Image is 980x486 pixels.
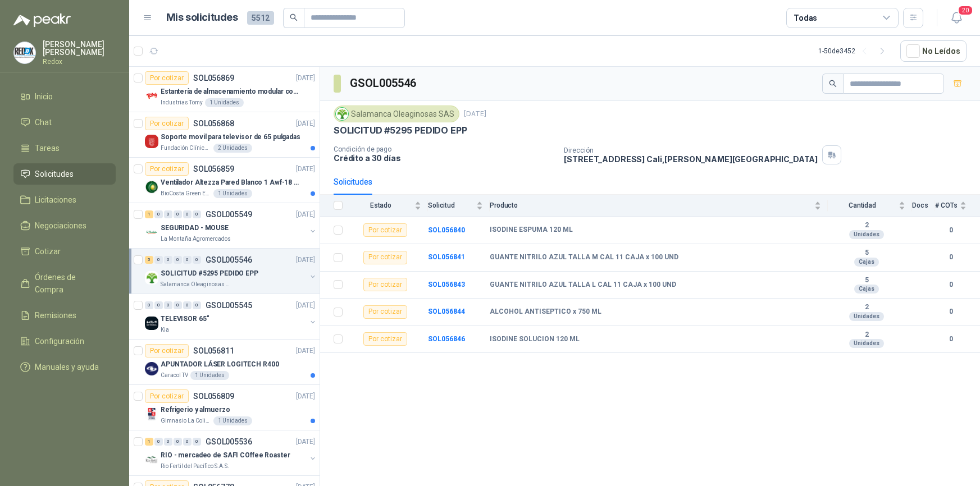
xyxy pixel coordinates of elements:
[13,112,116,133] a: Chat
[490,201,812,209] span: Producto
[145,117,189,130] div: Por cotizar
[349,201,412,209] span: Estado
[935,225,967,236] b: 0
[35,271,105,296] span: Órdenes de Compra
[193,165,234,173] p: SOL056859
[490,335,580,344] b: ISODINE SOLUCION 120 ML
[13,356,116,378] a: Manuales y ayuda
[849,339,884,348] div: Unidades
[829,80,837,88] span: search
[296,164,315,175] p: [DATE]
[363,278,407,291] div: Por cotizar
[145,344,189,357] div: Por cotizar
[296,391,315,402] p: [DATE]
[206,256,252,264] p: GSOL005546
[166,10,238,26] h1: Mis solicitudes
[161,314,209,324] p: TELEVISOR 65"
[490,308,601,317] b: ALCOHOL ANTISEPTICO x 750 ML
[145,362,158,375] img: Company Logo
[161,132,300,143] p: Soporte movil para televisor de 65 pulgadas
[174,210,182,218] div: 0
[296,118,315,129] p: [DATE]
[935,252,967,263] b: 0
[161,223,229,233] p: SEGURIDAD - MOUSE
[193,392,234,400] p: SOL056809
[145,301,153,309] div: 0
[161,189,211,198] p: BioCosta Green Energy S.A.S
[35,335,84,347] span: Configuración
[35,116,52,129] span: Chat
[958,5,973,16] span: 20
[428,281,465,288] b: SOL056843
[174,256,182,264] div: 0
[363,223,407,237] div: Por cotizar
[363,332,407,346] div: Por cotizar
[154,301,163,309] div: 0
[183,301,192,309] div: 0
[161,325,169,334] p: Kia
[428,335,465,343] a: SOL056846
[161,416,211,425] p: Gimnasio La Colina
[193,347,234,355] p: SOL056811
[145,253,317,289] a: 5 0 0 0 0 0 GSOL005546[DATE] Company LogoSOLICITUD #5295 PEDIDO EPPSalamanca Oleaginosas SAS
[828,249,905,258] b: 5
[145,135,158,148] img: Company Logo
[205,98,244,107] div: 1 Unidades
[35,309,76,322] span: Remisiones
[161,359,279,370] p: APUNTADOR LÁSER LOGITECH R400
[129,385,320,430] a: Por cotizarSOL056809[DATE] Company LogoRefrigerio y almuerzoGimnasio La Colina1 Unidades
[193,120,234,127] p: SOL056868
[145,180,158,194] img: Company Logo
[334,125,467,136] p: SOLICITUD #5295 PEDIDO EPP
[849,230,884,239] div: Unidades
[129,112,320,158] a: Por cotizarSOL056868[DATE] Company LogoSoporte movil para televisor de 65 pulgadasFundación Clíni...
[490,195,828,217] th: Producto
[349,195,428,217] th: Estado
[13,215,116,236] a: Negociaciones
[145,256,153,264] div: 5
[43,58,116,65] p: Redox
[145,453,158,466] img: Company Logo
[14,42,35,63] img: Company Logo
[13,305,116,326] a: Remisiones
[828,201,896,209] span: Cantidad
[161,86,300,97] p: Estantería de almacenamiento modular con organizadores abiertos
[13,241,116,262] a: Cotizar
[183,256,192,264] div: 0
[193,438,201,446] div: 0
[334,106,459,122] div: Salamanca Oleaginosas SAS
[363,251,407,264] div: Por cotizar
[183,438,192,446] div: 0
[183,210,192,218] div: 0
[334,153,555,163] p: Crédito a 30 días
[794,12,817,24] div: Todas
[854,285,879,294] div: Cajas
[161,462,229,471] p: Rio Fertil del Pacífico S.A.S.
[849,312,884,321] div: Unidades
[828,195,912,217] th: Cantidad
[428,253,465,261] a: SOL056841
[13,331,116,352] a: Configuración
[13,86,116,107] a: Inicio
[296,73,315,84] p: [DATE]
[213,144,252,153] div: 2 Unidades
[161,405,230,415] p: Refrigerio y almuerzo
[828,303,905,312] b: 2
[350,75,418,92] h3: GSOL005546
[161,235,231,244] p: La Montaña Agromercados
[428,308,465,315] a: SOL056844
[490,226,573,235] b: ISODINE ESPUMA 120 ML
[935,201,958,209] span: # COTs
[428,226,465,234] a: SOL056840
[161,177,300,188] p: Ventilador Altezza Pared Blanco 1 Awf-18 Pro Balinera
[35,168,74,180] span: Solicitudes
[145,438,153,446] div: 1
[193,210,201,218] div: 0
[296,209,315,220] p: [DATE]
[154,256,163,264] div: 0
[213,416,252,425] div: 1 Unidades
[161,98,203,107] p: Industrias Tomy
[900,40,967,62] button: No Leídos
